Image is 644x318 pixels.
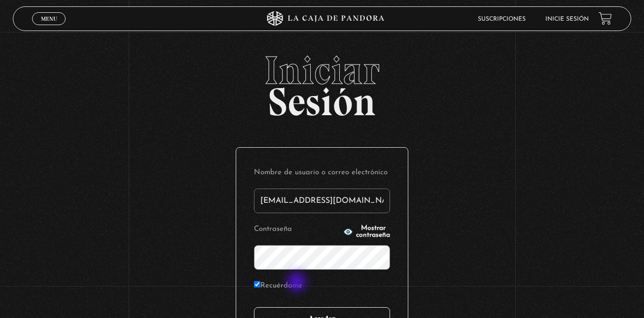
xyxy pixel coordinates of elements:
[343,225,390,239] button: Mostrar contraseña
[37,24,61,31] span: Cerrar
[545,16,589,22] a: Inicie sesión
[254,281,260,287] input: Recuérdame
[41,16,57,22] span: Menu
[599,12,612,25] a: View your shopping cart
[356,225,390,239] span: Mostrar contraseña
[254,279,302,294] label: Recuérdame
[478,16,526,22] a: Suscripciones
[254,222,340,237] label: Contraseña
[13,51,631,90] span: Iniciar
[254,165,390,181] label: Nombre de usuario o correo electrónico
[13,51,631,114] h2: Sesión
